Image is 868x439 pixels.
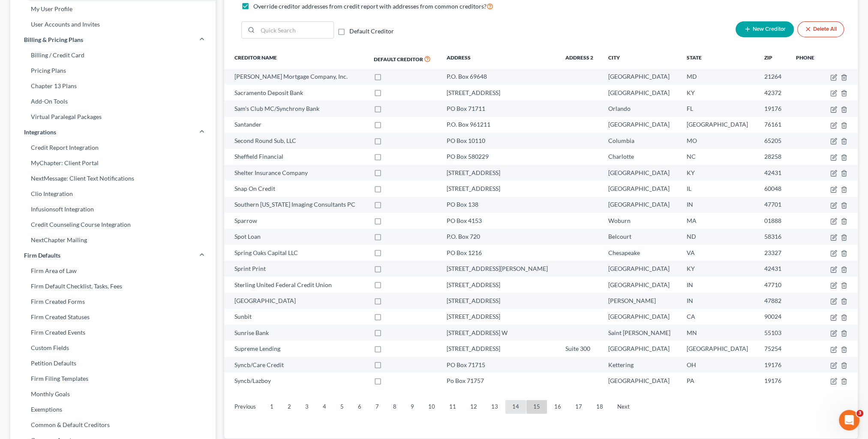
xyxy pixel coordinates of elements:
a: Firm Created Forms [10,294,216,309]
div: Shelter Insurance Company [234,169,360,177]
button: firmCaseType.title [830,74,837,81]
button: firmCaseType.title [830,330,837,337]
div: MA [687,217,751,225]
div: [PERSON_NAME] Mortgage Company, Inc. [234,72,360,81]
a: NextChapter Mailing [10,232,216,248]
div: Orlando [608,104,673,113]
span: Integrations [24,128,56,136]
div: 60048 [764,184,782,193]
div: Santander [234,120,360,129]
span: Override creditor addresses from credit report with addresses from common creditors? [253,3,487,10]
div: [STREET_ADDRESS] [447,297,552,305]
a: 9 [404,400,421,414]
div: Sam's Club MC/Synchrony Bank [234,104,360,113]
a: 14 [505,400,526,414]
a: Pricing Plans [10,63,216,78]
button: firmCaseType.title [830,266,837,273]
div: [STREET_ADDRESS] [447,312,552,321]
div: KY [687,264,751,273]
div: FL [687,104,751,113]
div: OH [687,361,751,369]
div: [GEOGRAPHIC_DATA] [608,377,673,385]
div: Columbia [608,136,673,145]
div: KY [687,89,751,97]
div: [GEOGRAPHIC_DATA] [608,281,673,289]
a: 11 [442,400,463,414]
div: 75254 [764,344,782,353]
button: firmCaseType.title [830,90,837,97]
a: Previous [228,400,263,414]
a: Firm Default Checklist, Tasks, Fees [10,279,216,294]
div: [STREET_ADDRESS] [447,281,552,289]
div: IN [687,281,751,289]
button: firmCaseType.title [830,282,837,289]
button: firmCaseType.title [830,154,837,161]
div: Belcourt [608,232,673,241]
div: [STREET_ADDRESS][PERSON_NAME] [447,264,552,273]
button: firmCaseType.title [830,106,837,113]
a: 15 [526,400,547,414]
div: ND [687,232,751,241]
div: Spring Oaks Capital LLC [234,249,360,257]
a: Credit Counseling Course Integration [10,217,216,232]
div: PO Box 71711 [447,104,552,113]
div: [GEOGRAPHIC_DATA] [608,72,673,81]
a: 6 [351,400,368,414]
a: Firm Defaults [10,248,216,263]
button: firmCaseType.title [830,362,837,369]
div: Woburn [608,217,673,225]
div: 47701 [764,200,782,209]
button: Delete All [797,21,844,37]
div: 55103 [764,329,782,337]
div: [PERSON_NAME] [608,297,673,305]
button: firmCaseType.title [830,314,837,321]
div: 65205 [764,136,782,145]
div: [GEOGRAPHIC_DATA] [234,297,360,305]
div: [GEOGRAPHIC_DATA] [608,312,673,321]
a: 5 [333,400,351,414]
div: [STREET_ADDRESS] [447,169,552,177]
div: NC [687,152,751,161]
div: 58316 [764,232,782,241]
div: 42431 [764,264,782,273]
div: 28258 [764,152,782,161]
div: Syncb/Care Credit [234,361,360,369]
span: City [608,54,620,61]
span: Firm Defaults [24,251,60,260]
div: Suite 300 [565,344,595,353]
div: 19176 [764,361,782,369]
a: Add-On Tools [10,94,216,109]
button: firmCaseType.title [830,218,837,225]
div: Sacramento Deposit Bank [234,89,360,97]
div: [GEOGRAPHIC_DATA] [687,120,751,129]
div: 42431 [764,169,782,177]
div: IN [687,297,751,305]
div: [STREET_ADDRESS] [447,184,552,193]
span: Zip [764,54,772,61]
div: Sparrow [234,217,360,225]
div: P.O. Box 720 [447,232,552,241]
a: Custom Fields [10,340,216,356]
button: firmCaseType.title [830,250,837,257]
div: PO Box 71715 [447,361,552,369]
div: PO Box 10110 [447,136,552,145]
div: [GEOGRAPHIC_DATA] [687,344,751,353]
a: 2 [281,400,298,414]
div: PO Box 4153 [447,217,552,225]
div: MD [687,72,751,81]
div: Syncb/Lazboy [234,377,360,385]
a: Billing & Pricing Plans [10,32,216,47]
div: Kettering [608,361,673,369]
a: Integrations [10,125,216,140]
div: [GEOGRAPHIC_DATA] [608,89,673,97]
label: Default Creditor [349,27,394,36]
a: Petition Defaults [10,356,216,371]
button: firmCaseType.title [830,170,837,177]
a: Exemptions [10,402,216,417]
div: 76161 [764,120,782,129]
div: Second Round Sub, LLC [234,136,360,145]
div: CA [687,312,751,321]
a: Common & Default Creditors [10,417,216,433]
div: 47710 [764,281,782,289]
div: 19176 [764,377,782,385]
